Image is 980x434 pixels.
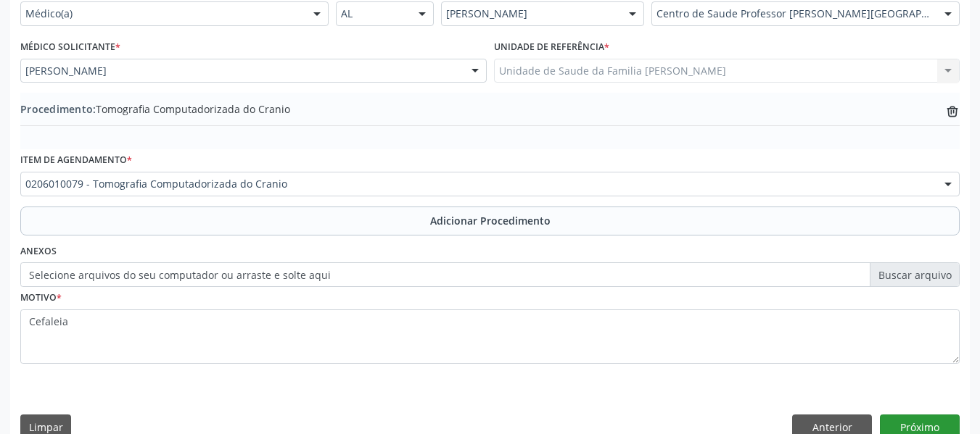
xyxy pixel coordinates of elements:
label: Item de agendamento [20,149,132,172]
span: Médico(a) [25,7,299,21]
span: [PERSON_NAME] [25,64,457,78]
span: [PERSON_NAME] [446,7,614,21]
span: 0206010079 - Tomografia Computadorizada do Cranio [25,177,930,191]
span: AL [341,7,404,21]
span: Procedimento: [20,102,96,116]
label: Anexos [20,241,57,263]
label: Motivo [20,287,62,309]
span: Adicionar Procedimento [430,213,551,228]
button: Adicionar Procedimento [20,206,960,235]
span: Centro de Saude Professor [PERSON_NAME][GEOGRAPHIC_DATA] [656,7,930,21]
label: Unidade de referência [494,36,609,59]
label: Médico Solicitante [20,36,120,59]
span: Tomografia Computadorizada do Cranio [20,101,290,117]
